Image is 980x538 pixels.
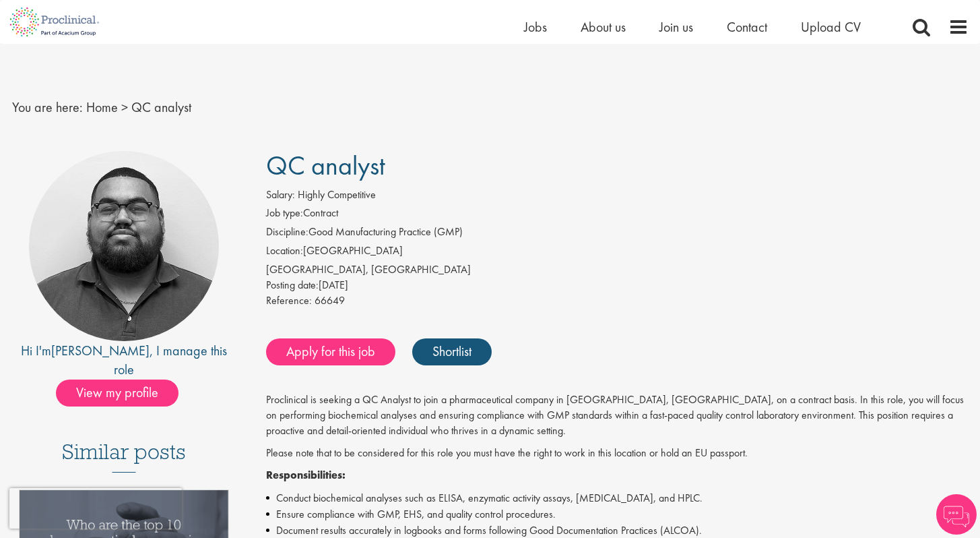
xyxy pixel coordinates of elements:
[121,98,128,116] span: >
[266,148,385,183] span: QC analyst
[266,206,969,225] li: Contract
[266,506,969,522] li: Ensure compliance with GMP, EHS, and quality control procedures.
[581,18,626,36] a: About us
[727,18,767,36] a: Contact
[9,488,182,529] iframe: reCAPTCHA
[56,380,178,407] span: View my profile
[659,18,693,36] a: Join us
[266,206,303,221] label: Job type:
[62,440,186,473] h3: Similar posts
[412,338,492,365] a: Shortlist
[266,490,969,506] li: Conduct biochemical analyses such as ELISA, enzymatic activity assays, [MEDICAL_DATA], and HPLC.
[131,98,191,116] span: QC analyst
[298,187,376,202] span: Highly Competitive
[266,293,312,309] label: Reference:
[12,98,83,116] span: You are here:
[56,382,192,400] a: View my profile
[936,494,977,535] img: Chatbot
[29,151,219,341] img: imeage of recruiter Ashley Bennett
[266,338,395,365] a: Apply for this job
[801,18,861,36] a: Upload CV
[266,278,319,292] span: Posting date:
[266,278,969,293] div: [DATE]
[266,468,346,482] strong: Responsibilities:
[266,243,303,259] label: Location:
[266,187,295,203] label: Salary:
[266,243,969,262] li: [GEOGRAPHIC_DATA]
[51,342,150,359] a: [PERSON_NAME]
[315,293,345,307] span: 66649
[266,392,969,439] p: Proclinical is seeking a QC Analyst to join a pharmaceutical company in [GEOGRAPHIC_DATA], [GEOGR...
[86,98,118,116] a: breadcrumb link
[266,225,969,243] li: Good Manufacturing Practice (GMP)
[266,446,969,461] p: Please note that to be considered for this role you must have the right to work in this location ...
[12,341,236,380] div: Hi I'm , I manage this role
[266,262,969,278] div: [GEOGRAPHIC_DATA], [GEOGRAPHIC_DATA]
[266,225,308,240] label: Discipline:
[524,18,547,36] a: Jobs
